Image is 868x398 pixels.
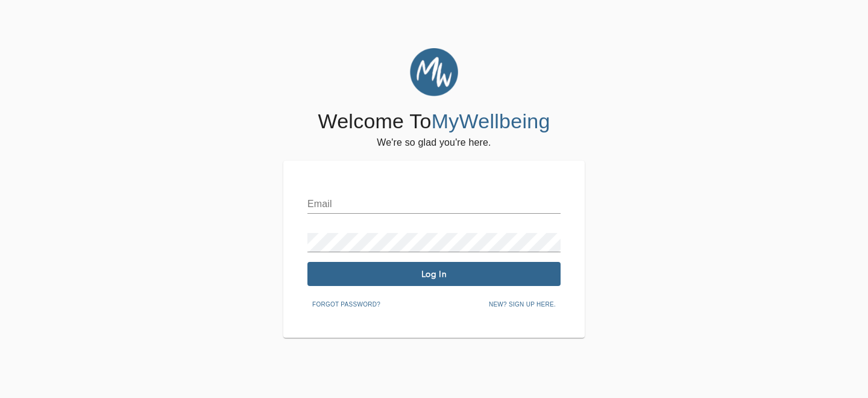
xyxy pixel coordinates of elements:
[312,269,556,280] span: Log In
[312,299,380,310] span: Forgot password?
[484,296,561,314] button: New? Sign up here.
[432,110,550,132] span: MyWellbeing
[410,48,458,96] img: MyWellbeing
[307,296,385,314] button: Forgot password?
[377,134,491,151] h6: We're so glad you're here.
[318,109,550,134] h4: Welcome To
[489,299,556,310] span: New? Sign up here.
[307,262,561,286] button: Log In
[307,299,385,308] a: Forgot password?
